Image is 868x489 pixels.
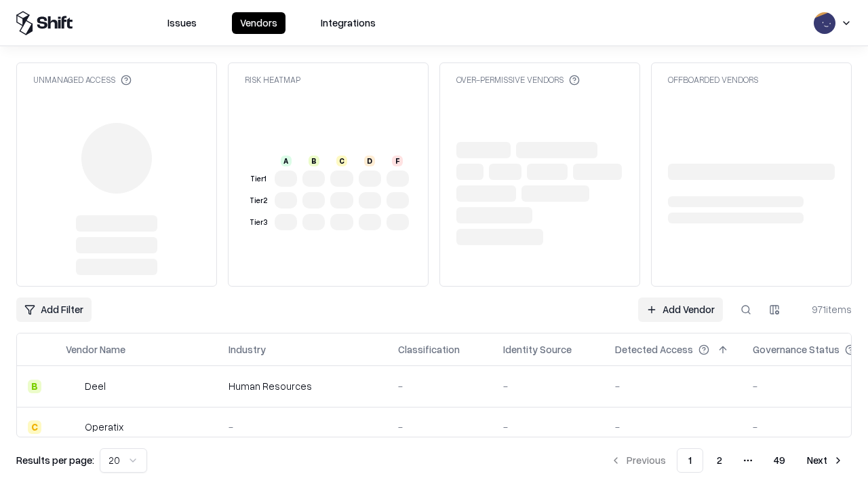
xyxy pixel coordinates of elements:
button: 2 [706,448,733,473]
p: Results per page: [16,453,94,467]
div: Over-Permissive Vendors [456,74,580,86]
div: 971 items [797,302,852,316]
div: - [615,420,731,434]
div: - [398,379,481,393]
div: Unmanaged Access [33,74,132,86]
div: Offboarded Vendors [668,74,758,86]
div: C [336,156,347,166]
div: - [615,379,731,393]
div: Deel [85,379,106,393]
div: - [503,420,593,434]
div: Classification [398,342,460,357]
div: B [309,156,319,166]
button: Integrations [313,12,384,34]
div: Industry [229,342,266,357]
div: B [28,380,41,393]
div: Tier 1 [248,173,269,185]
a: Add Vendor [638,297,723,322]
div: Identity Source [503,342,572,357]
div: Tier 2 [248,195,269,206]
div: Operatix [85,420,123,434]
div: D [364,156,375,166]
div: Vendor Name [66,342,125,357]
button: 49 [763,448,796,473]
button: Issues [159,12,205,34]
button: Next [799,448,852,473]
button: 1 [677,448,703,473]
img: Operatix [66,420,79,434]
img: Deel [66,380,79,393]
div: - [503,379,593,393]
div: Governance Status [753,342,840,357]
div: Risk Heatmap [245,74,300,86]
nav: pagination [602,448,852,473]
button: Add Filter [16,297,92,322]
div: A [281,156,292,166]
button: Vendors [232,12,285,34]
div: - [229,420,376,434]
div: F [392,156,403,166]
div: Tier 3 [248,217,269,228]
div: - [398,420,481,434]
div: C [28,420,41,434]
div: Detected Access [615,342,693,357]
div: Human Resources [229,379,376,393]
